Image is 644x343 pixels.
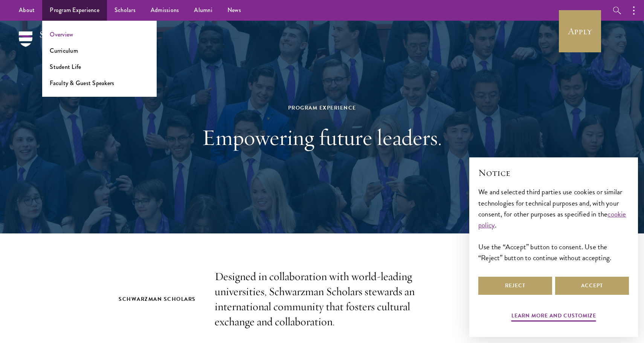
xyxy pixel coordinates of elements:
h2: Notice [478,166,629,179]
h2: Schwarzman Scholars [119,294,200,304]
a: Faculty & Guest Speakers [50,79,114,87]
button: Accept [555,277,629,295]
h1: Empowering future leaders. [192,124,452,151]
p: Designed in collaboration with world-leading universities, Schwarzman Scholars stewards an intern... [215,269,429,329]
button: Learn more and customize [511,311,596,323]
img: Schwarzman Scholars [19,31,98,58]
a: cookie policy [478,209,626,230]
div: Program Experience [192,103,452,113]
a: Curriculum [50,46,78,55]
div: We and selected third parties use cookies or similar technologies for technical purposes and, wit... [478,186,629,263]
button: Reject [478,277,552,295]
a: Student Life [50,63,81,71]
a: Apply [559,10,601,52]
a: Overview [50,30,73,39]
